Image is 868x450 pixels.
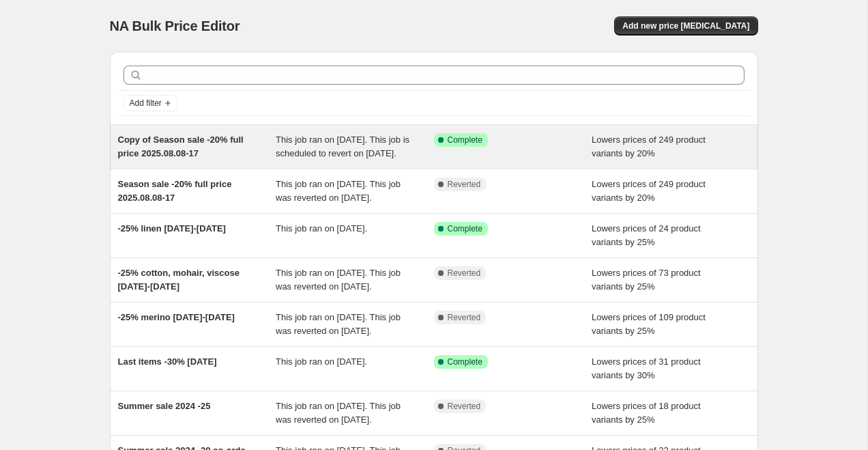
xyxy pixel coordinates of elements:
[118,179,232,203] span: Season sale -20% full price 2025.08.08-17
[448,268,481,279] span: Reverted
[592,401,701,425] span: Lowers prices of 18 product variants by 25%
[118,401,211,411] span: Summer sale 2024 -25
[130,98,162,109] span: Add filter
[276,135,409,158] span: This job ran on [DATE]. This job is scheduled to revert on [DATE].
[592,223,701,247] span: Lowers prices of 24 product variants by 25%
[118,223,226,234] span: -25% linen [DATE]-[DATE]
[448,179,481,190] span: Reverted
[592,268,701,292] span: Lowers prices of 73 product variants by 25%
[118,356,217,367] span: Last items -30% [DATE]
[448,135,482,145] span: Complete
[448,356,482,367] span: Complete
[118,312,235,322] span: -25% merino [DATE]-[DATE]
[276,401,401,425] span: This job ran on [DATE]. This job was reverted on [DATE].
[614,16,757,36] button: Add new price [MEDICAL_DATA]
[276,179,401,203] span: This job ran on [DATE]. This job was reverted on [DATE].
[448,401,481,412] span: Reverted
[110,18,240,33] span: NA Bulk Price Editor
[276,223,367,234] span: This job ran on [DATE].
[118,135,244,158] span: Copy of Season sale -20% full price 2025.08.08-17
[276,356,367,367] span: This job ran on [DATE].
[592,135,706,158] span: Lowers prices of 249 product variants by 20%
[622,20,749,31] span: Add new price [MEDICAL_DATA]
[448,223,482,234] span: Complete
[118,268,240,292] span: -25% cotton, mohair, viscose [DATE]-[DATE]
[276,268,401,292] span: This job ran on [DATE]. This job was reverted on [DATE].
[592,179,706,203] span: Lowers prices of 249 product variants by 20%
[124,95,178,111] button: Add filter
[592,356,701,380] span: Lowers prices of 31 product variants by 30%
[592,312,706,336] span: Lowers prices of 109 product variants by 25%
[276,312,401,336] span: This job ran on [DATE]. This job was reverted on [DATE].
[448,312,481,323] span: Reverted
